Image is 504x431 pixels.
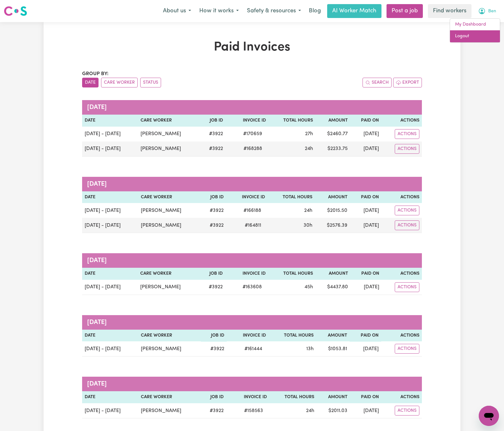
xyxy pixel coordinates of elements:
[82,177,422,191] caption: [DATE]
[82,78,99,87] button: sort invoices by date
[488,8,496,15] span: Ben
[304,284,313,290] span: 45 hours
[395,144,419,154] button: Actions
[350,127,381,141] td: [DATE]
[395,282,419,292] button: Actions
[200,191,226,203] th: Job ID
[268,268,315,280] th: Total Hours
[303,223,312,228] span: 30 hours
[82,115,138,127] th: Date
[350,403,381,418] td: [DATE]
[243,4,305,18] button: Safety & resources
[101,78,138,87] button: sort invoices by care worker
[200,127,225,141] td: # 3922
[82,377,422,391] caption: [DATE]
[240,407,267,415] span: # 158563
[82,280,138,295] td: [DATE] - [DATE]
[199,280,225,295] td: # 3922
[350,115,381,127] th: Paid On
[395,344,419,354] button: Actions
[315,141,350,157] td: $ 2233.75
[241,345,266,353] span: # 161444
[138,341,201,356] td: [PERSON_NAME]
[200,203,226,218] td: # 3922
[317,403,350,418] td: $ 2011.03
[82,71,109,76] span: Group by:
[382,268,422,280] th: Actions
[305,131,313,136] span: 27 hours
[306,408,314,413] span: 24 hours
[200,115,225,127] th: Job ID
[393,78,422,87] button: Export
[227,330,268,342] th: Invoice ID
[315,280,351,295] td: $ 4437.80
[82,141,138,157] td: [DATE] - [DATE]
[350,191,381,203] th: Paid On
[315,268,351,280] th: Amount
[138,280,199,295] td: [PERSON_NAME]
[138,218,201,233] td: [PERSON_NAME]
[138,203,201,218] td: [PERSON_NAME]
[268,330,316,342] th: Total Hours
[316,330,350,342] th: Amount
[225,115,268,127] th: Invoice ID
[138,403,201,418] td: [PERSON_NAME]
[395,406,419,416] button: Actions
[428,4,471,18] a: Find workers
[479,406,499,426] iframe: Button to launch messaging window
[306,346,314,351] span: 13 hours
[82,127,138,141] td: [DATE] - [DATE]
[82,268,138,280] th: Date
[140,78,161,87] button: sort invoices by paid status
[138,191,201,203] th: Care Worker
[381,391,422,403] th: Actions
[239,283,266,291] span: # 163608
[4,5,27,17] img: Careseekers logo
[450,18,500,43] div: My Account
[241,222,265,229] span: # 164811
[305,146,313,151] span: 24 hours
[138,391,201,403] th: Care Worker
[159,4,195,18] button: About us
[315,191,350,203] th: Amount
[4,4,27,18] a: Careseekers logo
[82,315,422,330] caption: [DATE]
[363,78,392,87] button: Search
[315,115,350,127] th: Amount
[82,40,422,55] h1: Paid Invoices
[82,403,138,418] td: [DATE] - [DATE]
[226,191,267,203] th: Invoice ID
[351,280,382,295] td: [DATE]
[138,268,199,280] th: Care Worker
[327,4,381,18] a: AI Worker Match
[395,220,419,230] button: Actions
[240,207,265,214] span: # 166188
[350,218,381,233] td: [DATE]
[381,191,422,203] th: Actions
[315,203,350,218] td: $ 2015.50
[350,341,381,356] td: [DATE]
[240,145,266,153] span: # 168288
[201,341,227,356] td: # 3922
[350,330,381,342] th: Paid On
[267,191,315,203] th: Total Hours
[381,330,422,342] th: Actions
[315,218,350,233] td: $ 2576.39
[317,391,350,403] th: Amount
[395,206,419,215] button: Actions
[350,141,381,157] td: [DATE]
[138,127,200,141] td: [PERSON_NAME]
[305,4,325,18] a: Blog
[138,330,201,342] th: Care Worker
[350,391,381,403] th: Paid On
[381,115,422,127] th: Actions
[225,268,268,280] th: Invoice ID
[350,203,381,218] td: [DATE]
[200,218,226,233] td: # 3922
[82,341,138,356] td: [DATE] - [DATE]
[199,268,225,280] th: Job ID
[200,391,226,403] th: Job ID
[450,19,500,31] a: My Dashboard
[474,4,500,18] button: My Account
[351,268,382,280] th: Paid On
